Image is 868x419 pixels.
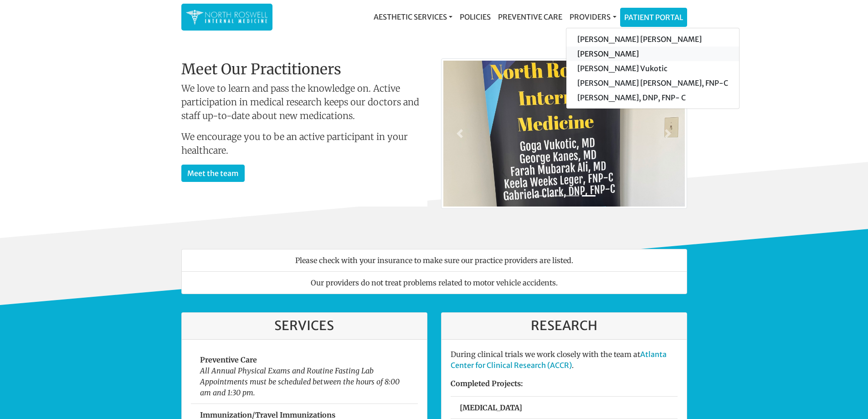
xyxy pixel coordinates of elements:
[370,8,456,26] a: Aesthetic Services
[451,350,667,370] a: Atlanta Center for Clinical Research (ACCR)
[181,82,427,123] p: We love to learn and pass the knowledge on. Active participation in medical research keeps our do...
[566,76,739,90] a: [PERSON_NAME] [PERSON_NAME], FNP-C
[451,349,678,371] p: During clinical trials we work closely with the team at .
[181,271,687,294] li: Our providers do not treat problems related to motor vehicle accidents.
[186,8,268,26] img: North Roswell Internal Medicine
[181,165,245,182] a: Meet the team
[451,379,523,388] strong: Completed Projects:
[200,355,257,364] strong: Preventive Care
[456,8,494,26] a: Policies
[191,318,418,334] h3: Services
[566,47,739,61] a: [PERSON_NAME]
[200,366,400,397] em: All Annual Physical Exams and Routine Fasting Lab Appointments must be scheduled between the hour...
[181,249,687,272] li: Please check with your insurance to make sure our practice providers are listed.
[451,318,678,334] h3: Research
[460,403,522,412] strong: [MEDICAL_DATA]
[181,130,427,157] p: We encourage you to be an active participant in your healthcare.
[494,8,566,26] a: Preventive Care
[566,8,620,26] a: Providers
[566,61,739,76] a: [PERSON_NAME] Vukotic
[566,90,739,105] a: [PERSON_NAME], DNP, FNP- C
[621,8,687,26] a: Patient Portal
[566,32,739,47] a: [PERSON_NAME] [PERSON_NAME]
[181,61,427,78] h2: Meet Our Practitioners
